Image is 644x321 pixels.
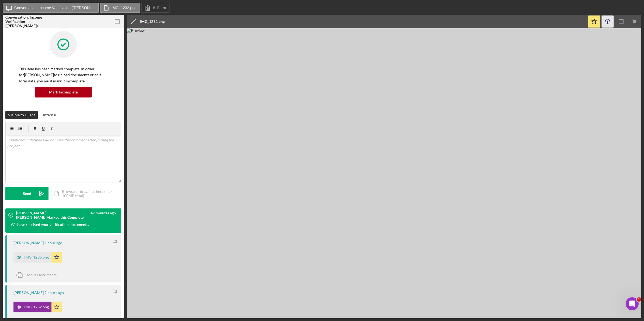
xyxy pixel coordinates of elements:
[5,222,94,233] div: We have received your verification documents.
[13,252,62,263] button: IMG_1235.png
[35,87,92,97] button: Mark Incomplete
[40,111,59,119] button: Internal
[27,273,57,277] span: Move Documents
[49,87,78,97] div: Mark Incomplete
[127,28,641,318] img: Preview
[140,19,165,24] div: IMG_1232.png
[13,241,44,245] div: [PERSON_NAME]
[19,66,108,84] p: This item has been marked complete. In order for [PERSON_NAME] to upload documents or edit form d...
[13,302,62,312] button: IMG_1232.png
[141,3,169,13] button: 8. Form
[100,3,140,13] button: IMG_1232.png
[44,291,64,295] time: 2025-09-09 15:42
[626,297,639,310] iframe: Intercom live chat
[153,6,166,10] label: 8. Form
[5,187,49,200] button: Send
[23,187,31,200] div: Send
[112,6,137,10] label: IMG_1232.png
[14,6,95,10] label: Conversation: Income Verification ([PERSON_NAME])
[24,255,49,259] div: IMG_1235.png
[3,3,99,13] button: Conversation: Income Verification ([PERSON_NAME])
[5,15,43,28] div: Conversation: Income Verification ([PERSON_NAME])
[24,305,49,309] div: IMG_1232.png
[16,211,90,219] div: [PERSON_NAME] [PERSON_NAME] Marked this Complete
[13,291,44,295] div: [PERSON_NAME]
[44,241,62,245] time: 2025-09-09 16:41
[13,268,62,282] button: Move Documents
[637,297,641,302] span: 1
[43,111,56,119] div: Internal
[8,111,35,119] div: Visible to Client
[91,211,116,219] time: 2025-09-09 16:54
[5,111,38,119] button: Visible to Client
